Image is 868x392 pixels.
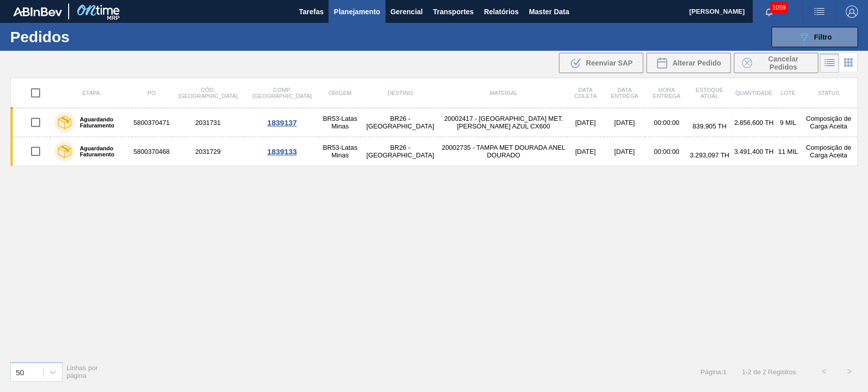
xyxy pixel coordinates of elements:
div: Cancelar Pedidos em Massa [734,53,818,73]
td: 3.491,400 TH [731,137,776,166]
span: Planejamento [334,6,380,18]
div: Visão em Lista [820,53,839,73]
span: Data entrega [611,87,638,99]
span: 3.293,097 TH [690,151,729,159]
span: Linhas por página [67,364,98,379]
td: 20002735 - TAMPA MET DOURADA ANEL DOURADO [440,137,567,166]
span: Cód. [GEOGRAPHIC_DATA] [178,87,237,99]
td: 20002417 - [GEOGRAPHIC_DATA] MET. [PERSON_NAME] AZUL CX600 [440,108,567,137]
td: [DATE] [604,137,645,166]
img: TNhmsLtSVTkK8tSr43FrP2fwEKptu5GPRR3wAAAABJRU5ErkJggg== [13,7,62,16]
div: Alterar Pedido [646,53,731,73]
span: Etapa [82,90,100,96]
span: Destino [387,90,413,96]
span: 839,905 TH [693,122,727,130]
span: Transportes [433,6,473,18]
td: [DATE] [567,137,604,166]
td: BR53-Latas Minas [319,137,361,166]
td: BR53-Latas Minas [319,108,361,137]
span: Comp. [GEOGRAPHIC_DATA] [252,87,311,99]
td: 11 MIL [776,137,799,166]
div: Visão em Cards [839,53,858,73]
span: Cancelar Pedidos [756,55,810,71]
span: Tarefas [299,6,324,18]
label: Aguardando Faturamento [75,145,128,157]
td: 9 MIL [776,108,799,137]
td: 2.856,600 TH [731,108,776,137]
button: < [811,359,836,384]
span: Estoque atual [696,87,724,99]
span: Relatórios [484,6,518,18]
span: Status [818,90,839,96]
span: PO [147,90,156,96]
a: Aguardando Faturamento58003704712031731BR53-Latas MinasBR26 - [GEOGRAPHIC_DATA]20002417 - [GEOGRA... [11,108,858,137]
td: BR26 - [GEOGRAPHIC_DATA] [361,137,440,166]
span: Origem [328,90,351,96]
td: Composição de Carga Aceita [799,137,857,166]
span: Data coleta [574,87,596,99]
td: [DATE] [604,108,645,137]
img: Logout [846,6,858,18]
span: Reenviar SAP [586,59,633,67]
div: 1839137 [246,118,318,127]
span: Filtro [814,33,832,41]
span: Material [490,90,518,96]
span: Hora Entrega [653,87,680,99]
span: Lote [781,90,795,96]
div: 50 [16,368,24,376]
span: Quantidade [735,90,772,96]
span: 1 - 2 de 2 Registros [742,368,796,376]
span: Alterar Pedido [672,59,721,67]
span: Master Data [529,6,569,18]
td: 00:00:00 [645,108,688,137]
td: 2031731 [171,108,245,137]
td: 5800370468 [132,137,171,166]
div: 1839133 [246,147,318,156]
td: Composição de Carga Aceita [799,108,857,137]
td: 5800370471 [132,108,171,137]
h1: Pedidos [10,31,159,43]
button: Cancelar Pedidos [734,53,818,73]
span: Gerencial [391,6,423,18]
button: Filtro [771,27,858,47]
a: Aguardando Faturamento58003704682031729BR53-Latas MinasBR26 - [GEOGRAPHIC_DATA]20002735 - TAMPA M... [11,137,858,166]
span: 1059 [770,2,788,13]
button: > [836,359,862,384]
img: userActions [813,6,825,18]
td: 00:00:00 [645,137,688,166]
span: Página : 1 [700,368,726,376]
div: Reenviar SAP [559,53,643,73]
td: BR26 - [GEOGRAPHIC_DATA] [361,108,440,137]
label: Aguardando Faturamento [75,116,128,128]
td: 2031729 [171,137,245,166]
td: [DATE] [567,108,604,137]
button: Notificações [753,5,785,19]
